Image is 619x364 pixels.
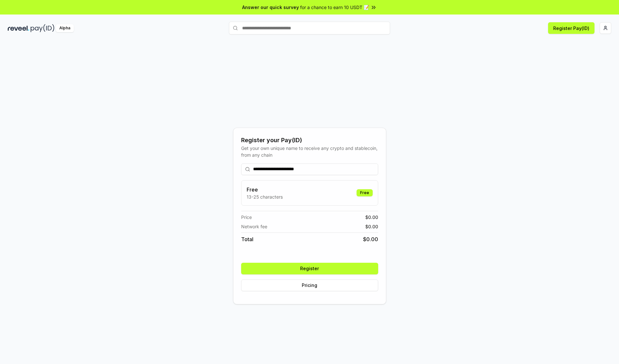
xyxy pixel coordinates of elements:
[241,214,252,221] span: Price
[247,193,283,200] p: 13-25 characters
[241,235,253,243] span: Total
[8,24,29,32] img: reveel_dark
[365,214,378,221] span: $ 0.00
[241,263,378,274] button: Register
[241,145,378,158] div: Get your own unique name to receive any crypto and stablecoin, from any chain
[241,223,267,230] span: Network fee
[241,136,378,145] div: Register your Pay(ID)
[56,24,74,32] div: Alpha
[247,186,283,193] h3: Free
[241,280,378,291] button: Pricing
[242,4,299,11] span: Answer our quick survey
[357,189,373,196] div: Free
[363,235,378,243] span: $ 0.00
[365,223,378,230] span: $ 0.00
[300,4,369,11] span: for a chance to earn 10 USDT 📝
[31,24,54,32] img: pay_id
[548,22,594,34] button: Register Pay(ID)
